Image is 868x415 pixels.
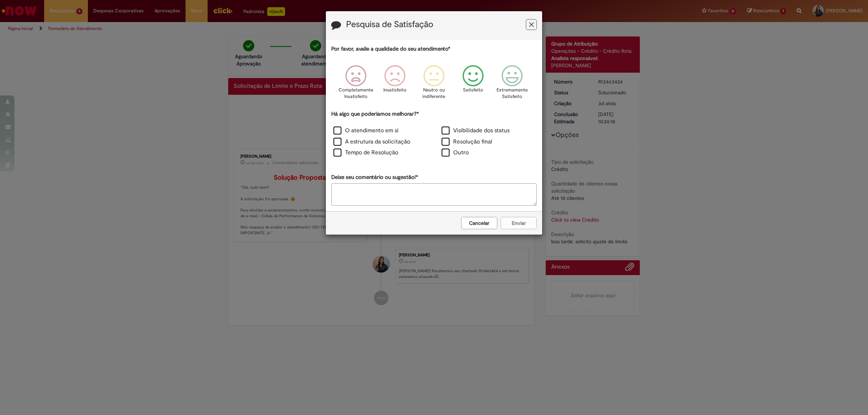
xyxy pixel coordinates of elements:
p: Insatisfeito [383,87,407,94]
div: Há algo que poderíamos melhorar?* [331,110,537,159]
label: A estrutura da solicitação [333,138,410,146]
div: Completamente Insatisfeito [337,60,374,109]
p: Neutro ou indiferente [421,87,447,100]
p: Satisfeito [463,87,483,94]
label: Outro [442,149,469,157]
div: Neutro ou indiferente [416,60,452,109]
button: Cancelar [461,217,497,229]
label: Por favor, avalie a qualidade do seu atendimento* [331,45,450,53]
label: Visibilidade dos status [442,127,510,135]
p: Extremamente Satisfeito [497,87,528,100]
div: Satisfeito [455,60,492,109]
div: Insatisfeito [376,60,413,109]
label: Tempo de Resolução [333,149,398,157]
label: O atendimento em si [333,127,399,135]
p: Completamente Insatisfeito [339,87,373,100]
label: Pesquisa de Satisfação [346,20,433,29]
label: Deixe seu comentário ou sugestão!* [331,174,418,181]
label: Resolução final [442,138,492,146]
div: Extremamente Satisfeito [494,60,531,109]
